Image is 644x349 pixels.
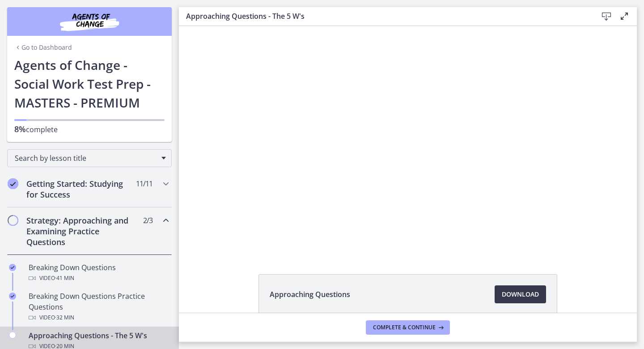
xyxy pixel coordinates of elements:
[14,124,165,135] p: complete
[36,11,143,32] img: Agents of Change
[502,289,539,300] span: Download
[29,262,168,284] div: Breaking Down Questions
[14,43,72,52] a: Go to Dashboard
[136,178,153,189] span: 11 / 11
[15,153,157,163] span: Search by lesson title
[26,215,136,247] h2: Strategy: Approaching and Examining Practice Questions
[8,178,18,189] i: Completed
[29,312,168,323] div: Video
[29,291,168,323] div: Breaking Down Questions Practice Questions
[495,285,546,303] a: Download
[14,56,165,112] h1: Agents of Change - Social Work Test Prep - MASTERS - PREMIUM
[9,264,16,271] i: Completed
[9,293,16,300] i: Completed
[14,124,26,134] span: 8%
[373,324,436,331] span: Complete & continue
[270,289,350,300] span: Approaching Questions
[7,149,172,167] div: Search by lesson title
[366,320,450,335] button: Complete & continue
[55,312,74,323] span: · 32 min
[26,178,136,200] h2: Getting Started: Studying for Success
[143,215,153,226] span: 2 / 3
[55,273,74,284] span: · 41 min
[179,26,637,254] iframe: Video Lesson
[186,11,583,22] h3: Approaching Questions - The 5 W's
[29,273,168,284] div: Video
